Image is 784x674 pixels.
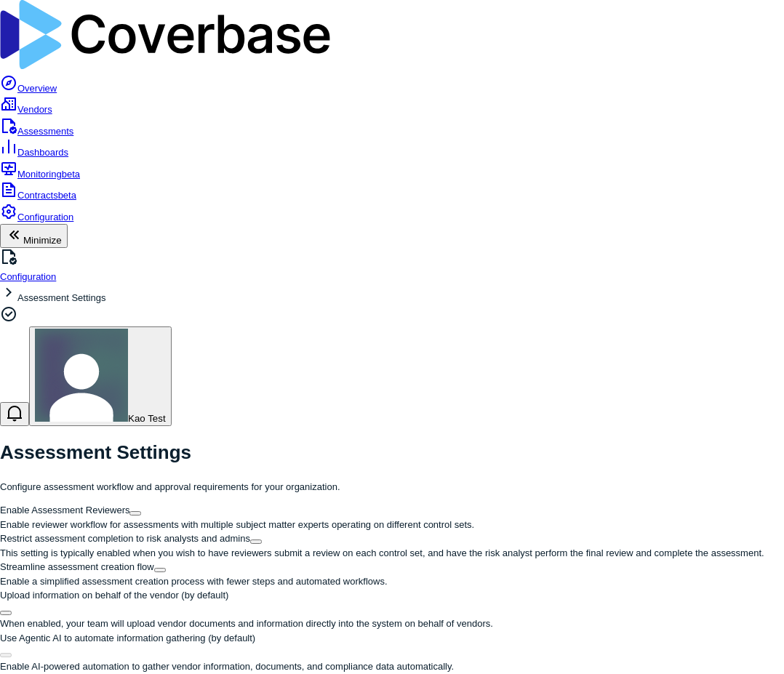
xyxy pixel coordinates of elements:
span: Assessment Settings [17,292,105,303]
span: Overview [17,83,57,94]
span: Assessments [17,126,73,137]
span: Kao Test [128,413,166,424]
span: Minimize [23,235,62,246]
span: Monitoring [17,169,80,180]
span: beta [62,169,80,180]
span: Dashboards [17,147,68,158]
img: Kao Test avatar [35,329,128,422]
span: beta [58,190,76,201]
span: Vendors [17,104,52,115]
button: Kao Test avatarKao Test [29,326,172,426]
span: Contracts [17,190,76,201]
span: Configuration [17,212,73,222]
